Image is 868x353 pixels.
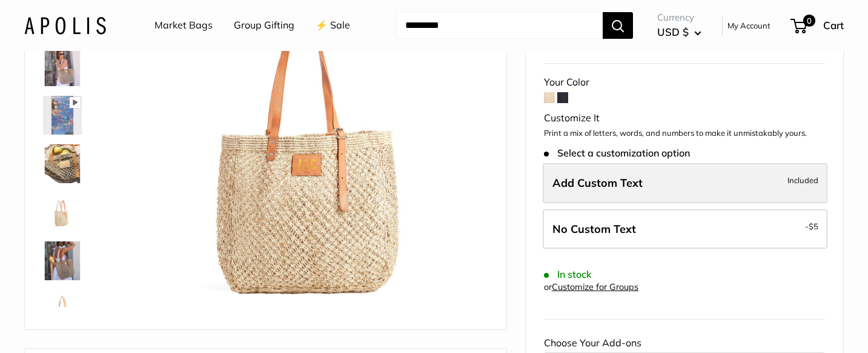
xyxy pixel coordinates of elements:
span: $5 [809,221,818,231]
img: Apolis [24,16,106,34]
input: Search... [396,12,603,39]
span: 0 [803,15,815,27]
a: My Account [727,18,770,33]
label: Leave Blank [543,209,827,249]
span: - [805,219,818,234]
a: Mercado Woven in Natural | Estimated Ship: Oct. 19th [41,93,84,137]
div: or [544,279,638,295]
label: Add Custom Text [543,163,827,203]
a: Mercado Woven in Natural | Estimated Ship: Oct. 19th [41,190,84,234]
button: Search [603,12,633,39]
span: Currency [657,9,701,26]
a: Mercado Woven in Natural | Estimated Ship: Oct. 19th [41,142,84,186]
img: Mercado Woven in Natural | Estimated Ship: Oct. 19th [43,241,82,280]
a: Customize for Groups [552,281,638,292]
span: Included [787,173,818,187]
button: USD $ [657,22,701,42]
span: No Custom Text [552,222,636,236]
span: Add Custom Text [552,176,643,190]
div: Customize It [544,109,825,127]
span: In stock [544,269,592,280]
a: ⚡️ Sale [316,16,350,35]
img: Mercado Woven in Natural | Estimated Ship: Oct. 19th [43,144,82,183]
div: Your Color [544,73,825,92]
a: Mercado Woven in Natural | Estimated Ship: Oct. 19th [41,287,84,331]
a: Mercado Woven in Natural | Estimated Ship: Oct. 19th [41,239,84,283]
p: Print a mix of letters, words, and numbers to make it unmistakably yours. [544,127,825,140]
img: Mercado Woven in Natural | Estimated Ship: Oct. 19th [43,96,82,135]
a: Market Bags [154,16,213,35]
img: Mercado Woven in Natural | Estimated Ship: Oct. 19th [43,47,82,86]
a: Mercado Woven in Natural | Estimated Ship: Oct. 19th [41,45,84,89]
span: Select a customization option [544,147,690,159]
img: Mercado Woven in Natural | Estimated Ship: Oct. 19th [43,193,82,232]
img: Mercado Woven in Natural | Estimated Ship: Oct. 19th [43,290,82,329]
span: USD $ [657,25,689,38]
span: Cart [823,19,844,32]
a: 0 Cart [792,16,844,35]
a: Group Gifting [234,16,294,35]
